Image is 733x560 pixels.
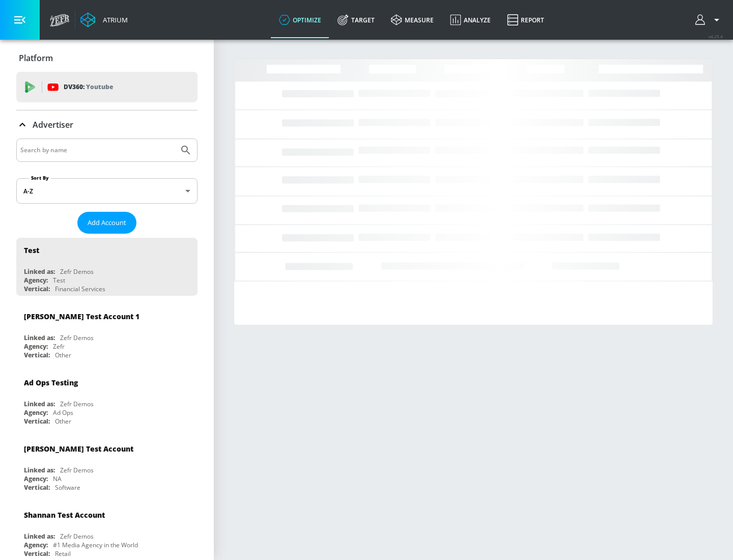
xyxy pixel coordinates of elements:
div: #1 Media Agency in the World [53,541,138,549]
div: NA [53,474,62,483]
div: Zefr Demos [60,267,94,276]
div: Agency: [24,276,48,285]
a: Analyze [442,2,499,38]
div: Vertical: [24,351,50,359]
div: Atrium [99,15,128,24]
div: Vertical: [24,549,50,558]
div: TestLinked as:Zefr DemosAgency:TestVertical:Financial Services [16,238,198,296]
a: Atrium [80,12,128,27]
div: Linked as: [24,333,55,342]
div: Linked as: [24,400,55,408]
p: Platform [19,52,53,64]
div: Agency: [24,342,48,351]
div: [PERSON_NAME] Test AccountLinked as:Zefr DemosAgency:NAVertical:Software [16,436,198,494]
div: Shannan Test Account [24,510,105,520]
div: Other [55,351,71,359]
div: DV360: Youtube [16,72,198,102]
span: v 4.25.4 [709,34,723,39]
div: Software [55,483,80,492]
div: Ad Ops Testing [24,378,78,387]
div: Agency: [24,408,48,417]
div: Test [53,276,65,285]
label: Sort By [29,175,51,181]
div: Other [55,417,71,426]
div: Zefr Demos [60,532,94,541]
input: Search by name [20,144,175,157]
div: Platform [16,44,198,72]
a: optimize [271,2,329,38]
div: Ad Ops TestingLinked as:Zefr DemosAgency:Ad OpsVertical:Other [16,370,198,428]
a: Target [329,2,383,38]
button: Add Account [77,212,136,234]
div: A-Z [16,178,198,204]
div: Linked as: [24,267,55,276]
div: Zefr [53,342,65,351]
p: DV360: [64,81,113,93]
div: Zefr Demos [60,333,94,342]
div: Zefr Demos [60,466,94,474]
div: Vertical: [24,285,50,293]
div: [PERSON_NAME] Test Account 1 [24,312,139,321]
div: Zefr Demos [60,400,94,408]
div: Linked as: [24,466,55,474]
div: [PERSON_NAME] Test Account 1Linked as:Zefr DemosAgency:ZefrVertical:Other [16,304,198,362]
div: Vertical: [24,417,50,426]
span: Add Account [88,217,126,229]
div: Agency: [24,474,48,483]
div: Advertiser [16,110,198,139]
p: Advertiser [33,119,73,130]
p: Youtube [86,81,113,92]
div: Vertical: [24,483,50,492]
div: Agency: [24,541,48,549]
a: measure [383,2,442,38]
a: Report [499,2,552,38]
div: Retail [55,549,71,558]
div: Test [24,245,39,255]
div: Ad Ops [53,408,73,417]
div: Financial Services [55,285,105,293]
div: Linked as: [24,532,55,541]
div: [PERSON_NAME] Test Account [24,444,133,454]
